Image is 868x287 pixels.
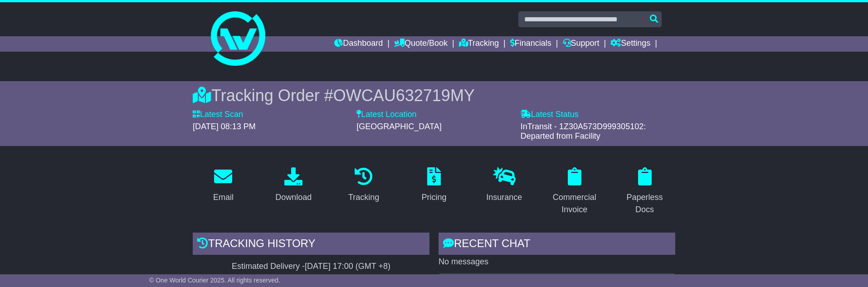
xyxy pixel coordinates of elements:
a: Commercial Invoice [544,164,605,219]
a: Dashboard [334,36,383,52]
a: Tracking [459,36,499,52]
a: Download [269,164,317,207]
label: Latest Status [521,110,579,120]
div: Tracking history [193,233,429,257]
label: Latest Location [356,110,416,120]
div: Paperless Docs [620,191,669,216]
a: Pricing [415,164,452,207]
a: Settings [610,36,650,52]
div: Download [275,191,312,204]
span: © One World Courier 2025. All rights reserved. [149,277,280,284]
span: [GEOGRAPHIC_DATA] [356,122,441,131]
label: Latest Scan [193,110,243,120]
a: Financials [510,36,551,52]
a: Insurance [480,164,528,207]
a: Tracking [342,164,385,207]
div: Insurance [486,191,522,204]
a: Quote/Book [394,36,448,52]
a: Paperless Docs [614,164,675,219]
div: [DATE] 17:00 (GMT +8) [305,262,390,272]
div: Estimated Delivery - [193,262,429,272]
p: No messages [439,257,675,267]
span: OWCAU632719MY [333,86,475,105]
div: Tracking Order # [193,86,675,105]
div: Email [213,191,234,204]
div: Pricing [421,191,446,204]
div: Commercial Invoice [550,191,599,216]
a: Support [563,36,600,52]
span: [DATE] 08:13 PM [193,122,256,131]
div: Tracking [348,191,379,204]
div: RECENT CHAT [439,233,675,257]
a: Email [207,164,239,207]
span: InTransit - 1Z30A573D999305102: Departed from Facility [521,122,646,141]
